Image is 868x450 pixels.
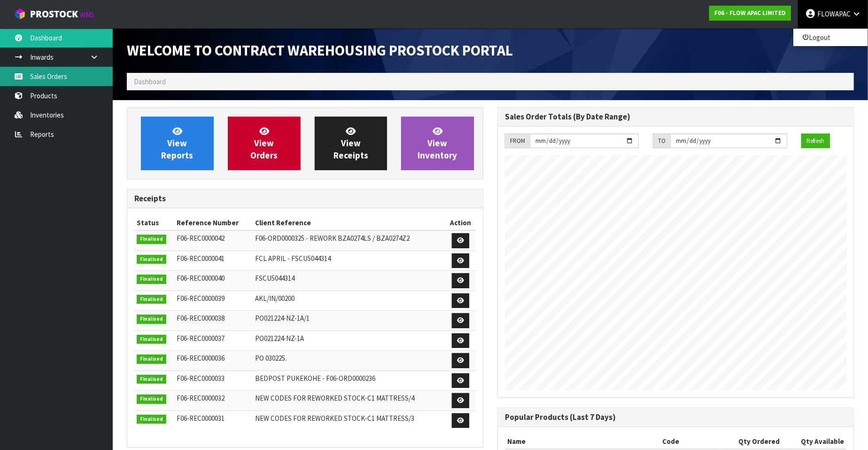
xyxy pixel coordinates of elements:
span: NEW CODES FOR REWORKED STOCK-C1 MATTRESS/3 [255,414,414,423]
th: Reference Number [174,215,253,230]
span: F06-REC0000036 [177,354,225,363]
span: PO 030225. [255,354,287,363]
span: View Receipts [333,126,368,161]
span: F06-REC0000039 [177,294,225,303]
span: Finalised [137,255,166,264]
span: F06-REC0000031 [177,414,225,423]
th: Action [445,215,476,230]
span: Finalised [137,395,166,404]
span: FLOWAPAC [817,9,851,18]
span: F06-REC0000037 [177,334,225,343]
span: BEDPOST PUKEKOHE - F06-ORD0000236 [255,374,375,383]
span: Finalised [137,355,166,364]
a: ViewReports [141,117,214,170]
span: Finalised [137,235,166,244]
span: NEW CODES FOR REWORKED STOCK-C1 MATTRESS/4 [255,394,414,403]
span: FSCU5044314 [255,274,294,283]
span: PO021224-NZ-1A [255,334,304,343]
strong: F06 - FLOW APAC LIMITED [714,9,786,17]
small: WMS [80,10,94,19]
a: Logout [793,31,868,44]
span: Finalised [137,295,166,304]
th: Status [134,215,174,230]
h3: Sales Order Totals (By Date Range) [505,112,846,121]
th: Client Reference [253,215,445,230]
span: View Inventory [418,126,457,161]
th: Qty Available [782,434,846,449]
span: F06-ORD0000325 - REWORK BZA0274LS / BZA0274Z2 [255,234,410,243]
a: ViewInventory [401,117,474,170]
span: F06-REC0000040 [177,274,225,283]
span: F06-REC0000041 [177,254,225,263]
span: F06-REC0000042 [177,234,225,243]
span: Welcome to Contract Warehousing ProStock Portal [127,41,513,60]
span: FCL APRIL - FSCU5044314 [255,254,331,263]
th: Name [505,434,660,449]
span: F06-REC0000033 [177,374,225,383]
span: PO021224-NZ-1A/1 [255,314,310,323]
th: Qty Ordered [720,434,782,449]
h3: Receipts [134,194,476,203]
span: Finalised [137,275,166,284]
span: AKL/IN/00200 [255,294,294,303]
button: Refresh [801,134,830,149]
img: cube-alt.png [14,8,26,20]
a: ViewOrders [228,117,301,170]
th: Code [660,434,721,449]
span: Finalised [137,415,166,424]
span: Finalised [137,335,166,344]
span: View Orders [250,126,278,161]
span: Dashboard [134,77,166,86]
div: FROM [505,134,530,149]
span: Finalised [137,375,166,384]
div: TO [653,134,670,149]
span: F06-REC0000038 [177,314,225,323]
span: F06-REC0000032 [177,394,225,403]
span: ProStock [30,8,78,20]
span: View Reports [161,126,193,161]
span: Finalised [137,315,166,324]
a: ViewReceipts [315,117,387,170]
h3: Popular Products (Last 7 Days) [505,413,846,422]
